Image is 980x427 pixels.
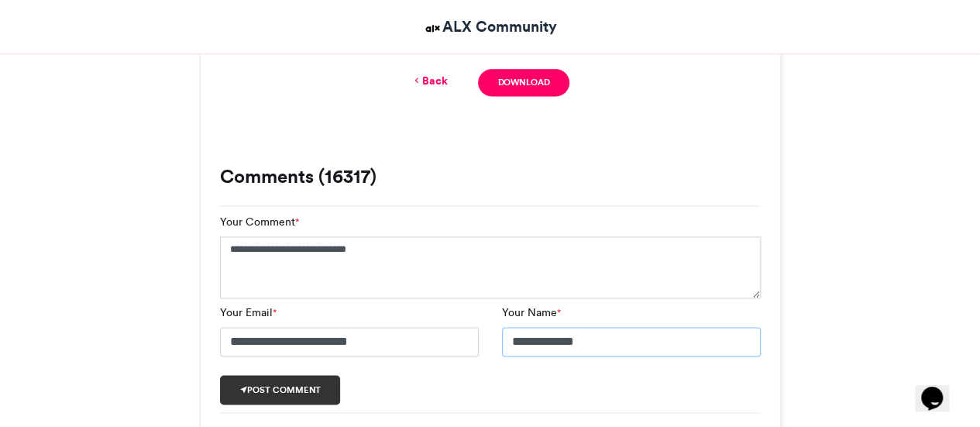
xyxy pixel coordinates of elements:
a: ALX Community [423,15,557,38]
iframe: chat widget [915,365,965,412]
img: ALX Community [423,19,442,38]
a: Download [478,69,569,96]
button: Post comment [220,375,341,405]
h3: Comments (16317) [220,167,761,186]
a: Back [411,73,447,89]
label: Your Comment [220,214,299,230]
label: Your Name [502,305,561,321]
label: Your Email [220,305,277,321]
